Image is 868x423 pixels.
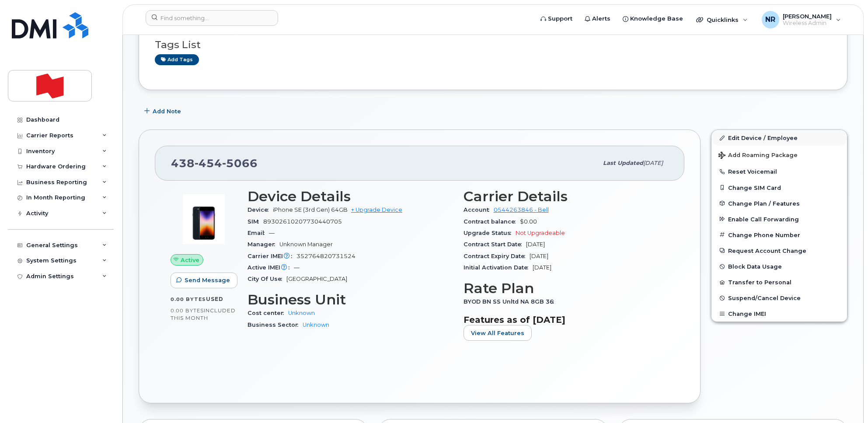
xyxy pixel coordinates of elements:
button: Add Roaming Package [711,146,847,164]
span: SIM [248,218,263,225]
span: Account [464,206,494,213]
input: Find something... [146,10,278,26]
span: Add Roaming Package [718,152,798,160]
h3: Rate Plan [464,280,669,296]
button: Change Phone Number [711,227,847,243]
span: [GEOGRAPHIC_DATA] [286,276,347,282]
span: Device [248,206,273,213]
span: City Of Use [248,276,286,282]
span: Contract Start Date [464,241,526,248]
span: iPhone SE (3rd Gen) 64GB [273,206,348,213]
span: used [206,296,223,302]
span: 5066 [222,157,258,170]
button: Add Note [139,103,188,119]
a: 0544263846 - Bell [494,206,549,213]
span: Active IMEI [248,264,294,271]
h3: Carrier Details [464,189,669,204]
a: Unknown [303,322,329,328]
span: BYOD BN SS Unltd NA 8GB 36 [464,298,558,305]
button: Change SIM Card [711,180,847,196]
span: 0.00 Bytes [171,296,206,302]
a: Add tags [155,54,199,65]
span: $0.00 [520,218,537,225]
a: + Upgrade Device [351,206,402,213]
span: [DATE] [643,160,663,166]
span: Contract Expiry Date [464,253,530,259]
span: Last updated [603,160,643,166]
span: Email [248,230,269,236]
h3: Tags List [155,39,831,50]
span: 0.00 Bytes [171,308,204,314]
button: Enable Call Forwarding [711,211,847,227]
span: — [269,230,275,236]
button: Block Data Usage [711,259,847,274]
span: Support [548,14,572,23]
span: 438 [171,157,258,170]
button: Reset Voicemail [711,164,847,179]
span: NR [765,14,775,25]
span: Manager [248,241,279,248]
img: image20231002-3703462-1angbar.jpeg [178,193,230,245]
span: Not Upgradeable [516,230,565,236]
a: Support [534,10,579,28]
span: 352764820731524 [296,253,356,259]
a: Edit Device / Employee [711,130,847,146]
span: Suspend/Cancel Device [728,295,801,301]
span: Unknown Manager [279,241,333,248]
span: included this month [171,307,236,322]
h3: Device Details [248,189,453,204]
span: Upgrade Status [464,230,516,236]
span: — [294,264,300,271]
button: Send Message [171,273,237,288]
a: Alerts [579,10,617,28]
button: View All Features [464,325,532,341]
span: [PERSON_NAME] [783,13,832,20]
span: Send Message [185,276,230,284]
span: View All Features [471,329,524,337]
span: Knowledge Base [630,14,683,23]
button: Transfer to Personal [711,274,847,290]
button: Change Plan / Features [711,196,847,211]
span: Quicklinks [707,16,739,23]
span: Cost center [248,310,288,316]
h3: Business Unit [248,292,453,308]
span: Contract balance [464,218,520,225]
span: Alerts [592,14,610,23]
span: Business Sector [248,322,303,328]
span: [DATE] [530,253,548,259]
span: Wireless Admin [783,20,832,27]
span: [DATE] [533,264,551,271]
span: Active [181,256,199,264]
button: Suspend/Cancel Device [711,290,847,306]
span: Add Note [153,107,181,115]
div: Quicklinks [690,11,754,28]
a: Knowledge Base [617,10,689,28]
span: Change Plan / Features [728,200,800,206]
a: Unknown [288,310,315,316]
div: Nancy Robitaille [756,11,847,28]
button: Change IMEI [711,306,847,322]
h3: Features as of [DATE] [464,315,669,325]
span: 89302610207730440705 [263,218,342,225]
span: 454 [195,157,222,170]
button: Request Account Change [711,243,847,259]
span: Enable Call Forwarding [728,216,799,222]
span: Carrier IMEI [248,253,296,259]
span: Initial Activation Date [464,264,533,271]
span: [DATE] [526,241,545,248]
